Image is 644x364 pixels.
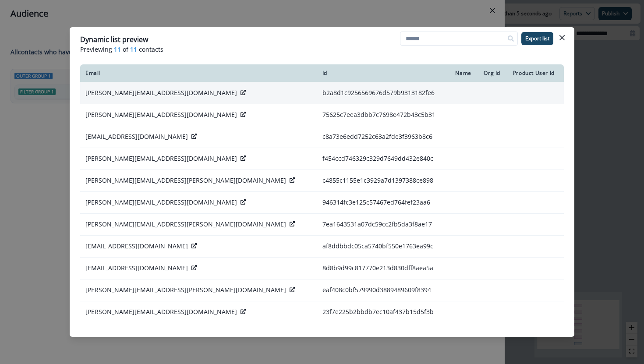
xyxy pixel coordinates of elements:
[80,34,148,45] p: Dynamic list preview
[80,45,564,54] p: Previewing of contacts
[317,213,450,235] td: 7ea1643531a07dc59cc2fb5da3f8ae17
[85,132,188,141] p: [EMAIL_ADDRESS][DOMAIN_NAME]
[85,154,237,163] p: [PERSON_NAME][EMAIL_ADDRESS][DOMAIN_NAME]
[85,242,188,251] p: [EMAIL_ADDRESS][DOMAIN_NAME]
[317,257,450,279] td: 8d8b9d99c817770e213d830dff8aea5a
[114,45,121,54] span: 11
[317,104,450,126] td: 75625c7eea3dbb7c7698e472b43c5b31
[317,126,450,148] td: c8a73e6edd7252c63a2fde3f3963b8c6
[455,70,473,77] div: Name
[85,198,237,207] p: [PERSON_NAME][EMAIL_ADDRESS][DOMAIN_NAME]
[555,31,569,45] button: Close
[85,110,237,119] p: [PERSON_NAME][EMAIL_ADDRESS][DOMAIN_NAME]
[85,307,237,316] p: [PERSON_NAME][EMAIL_ADDRESS][DOMAIN_NAME]
[130,45,137,54] span: 11
[317,301,450,323] td: 23f7e225b2bbdb7ec10af437b15d5f3b
[317,191,450,213] td: 946314fc3e125c57467ed764fef23aa6
[317,279,450,301] td: eaf408c0bf579990d3889489609f8394
[85,220,286,229] p: [PERSON_NAME][EMAIL_ADDRESS][PERSON_NAME][DOMAIN_NAME]
[85,264,188,272] p: [EMAIL_ADDRESS][DOMAIN_NAME]
[85,176,286,185] p: [PERSON_NAME][EMAIL_ADDRESS][PERSON_NAME][DOMAIN_NAME]
[322,70,445,77] div: Id
[317,82,450,104] td: b2a8d1c9256569676d579b9313182fe6
[513,70,559,77] div: Product User Id
[521,32,553,45] button: Export list
[525,35,549,42] p: Export list
[484,70,502,77] div: Org Id
[317,235,450,257] td: af8ddbbdc05ca5740bf550e1763ea99c
[317,170,450,191] td: c4855c1155e1c3929a7d1397388ce898
[85,70,312,77] div: Email
[85,286,286,294] p: [PERSON_NAME][EMAIL_ADDRESS][PERSON_NAME][DOMAIN_NAME]
[317,148,450,170] td: f454ccd746329c329d7649dd432e840c
[85,88,237,97] p: [PERSON_NAME][EMAIL_ADDRESS][DOMAIN_NAME]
